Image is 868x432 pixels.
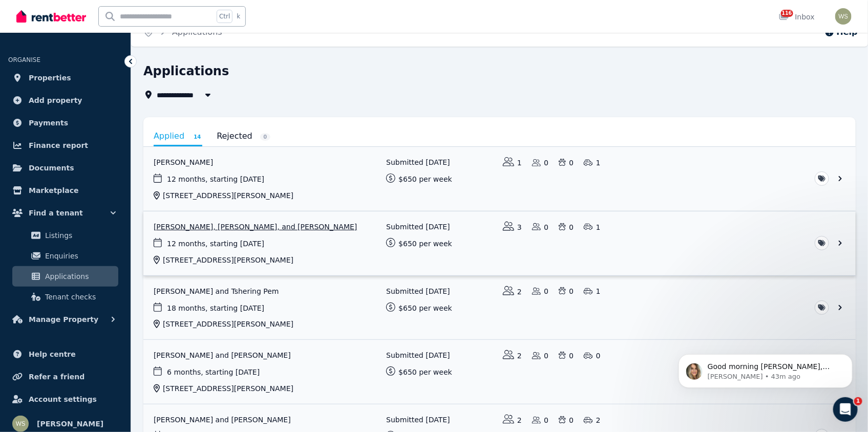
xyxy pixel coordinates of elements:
[192,133,202,141] span: 14
[29,94,82,106] span: Add property
[143,211,856,275] a: View application: Tomas Guinez, Franco Lagos, and Jordina Torne
[835,8,852,25] img: Whitney Smith
[8,113,122,133] a: Payments
[29,139,88,152] span: Finance report
[29,371,84,383] span: Refer a friend
[143,147,856,211] a: View application: John Colebrook
[29,72,71,84] span: Properties
[45,250,114,262] span: Enquiries
[779,12,815,22] div: Inbox
[833,397,858,422] iframe: Intercom live chat
[37,418,103,430] span: [PERSON_NAME]
[143,63,229,79] h1: Applications
[8,389,122,409] a: Account settings
[12,287,118,307] a: Tenant checks
[8,90,122,111] a: Add property
[8,180,122,201] a: Marketplace
[12,225,118,246] a: Listings
[143,276,856,340] a: View application: Kaka Kaka and Tshering Pem
[29,348,76,360] span: Help centre
[8,56,40,63] span: ORGANISE
[12,266,118,287] a: Applications
[29,184,78,197] span: Marketplace
[237,12,240,20] span: k
[217,127,270,145] a: Rejected
[217,10,232,23] span: Ctrl
[8,158,122,178] a: Documents
[8,344,122,364] a: Help centre
[45,270,114,283] span: Applications
[781,10,793,17] span: 116
[29,162,74,174] span: Documents
[12,416,29,432] img: Whitney Smith
[45,229,114,242] span: Listings
[29,207,83,219] span: Find a tenant
[8,135,122,156] a: Finance report
[29,313,98,326] span: Manage Property
[663,333,868,404] iframe: Intercom notifications message
[45,291,114,303] span: Tenant checks
[143,340,856,404] a: View application: Melissa Damou and Dehbya Atout
[8,309,122,330] button: Manage Property
[8,366,122,387] a: Refer a friend
[8,68,122,88] a: Properties
[260,133,270,141] span: 0
[16,9,86,24] img: RentBetter
[29,393,97,405] span: Account settings
[12,246,118,266] a: Enquiries
[854,397,862,405] span: 1
[29,117,68,129] span: Payments
[154,127,202,146] a: Applied
[8,203,122,223] button: Find a tenant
